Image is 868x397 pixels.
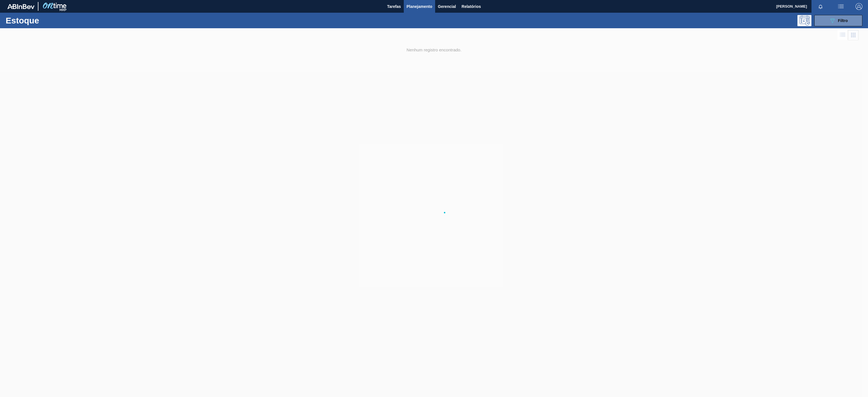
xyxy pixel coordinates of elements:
[7,4,34,9] img: TNhmsLtSVTkK8tSr43FrP2fwEKptu5GPRR3wAAAABJRU5ErkJggg==
[462,3,481,10] span: Relatórios
[838,18,848,23] span: Filtro
[837,3,844,10] img: userActions
[856,3,862,10] img: Logout
[814,15,862,26] button: Filtro
[797,15,811,26] div: Pogramando: nenhum usuário selecionado
[438,3,456,10] span: Gerencial
[387,3,401,10] span: Tarefas
[6,17,96,24] h1: Estoque
[407,3,432,10] span: Planejamento
[811,3,830,10] button: Notificações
